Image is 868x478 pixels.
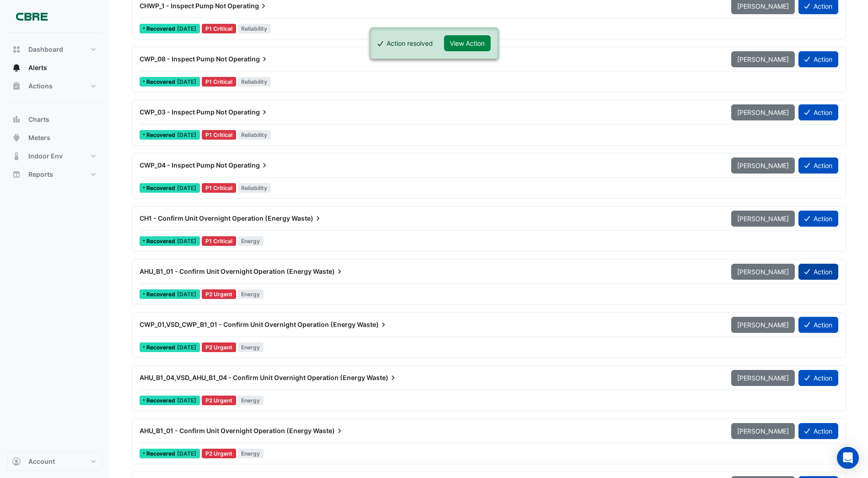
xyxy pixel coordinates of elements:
div: P2 Urgent [202,449,236,458]
app-icon: Meters [12,133,21,142]
div: P1 Critical [202,77,236,87]
span: Recovered [146,185,177,191]
span: Recovered [146,132,177,138]
button: [PERSON_NAME] [731,211,795,227]
span: Operating [228,108,269,117]
span: CWP_08 - Inspect Pump Not [140,55,227,63]
span: Fri 19-Sep-2025 22:15 AEST [177,397,196,404]
span: Operating [227,1,268,11]
button: [PERSON_NAME] [731,423,795,439]
span: Recovered [146,79,177,85]
span: Mon 24-Mar-2025 11:15 AEDT [177,25,196,32]
button: [PERSON_NAME] [731,158,795,174]
button: Action [798,370,838,386]
div: Open Intercom Messenger [837,447,859,469]
button: View Action [444,35,491,51]
button: Alerts [7,59,102,77]
span: CWP_01,VSD_CWP_B1_01 - Confirm Unit Overnight Operation (Energy [140,320,356,328]
span: Recovered [146,292,177,297]
button: Actions [7,77,102,95]
span: [PERSON_NAME] [737,109,789,116]
span: Wed 31-Jan-2024 20:45 AEDT [177,238,196,244]
span: [PERSON_NAME] [737,2,789,10]
span: [PERSON_NAME] [737,162,789,169]
button: Action [798,104,838,120]
span: Tue 24-Dec-2024 15:30 AEDT [177,131,196,138]
span: CWP_04 - Inspect Pump Not [140,161,227,169]
span: Reliability [238,130,271,140]
span: Dashboard [28,45,63,54]
span: Energy [238,396,264,405]
button: Action [798,264,838,280]
span: Energy [238,236,264,246]
span: CWP_03 - Inspect Pump Not [140,108,227,116]
span: Fri 19-Sep-2025 22:15 AEST [177,450,196,457]
span: Account [28,457,55,466]
button: Meters [7,129,102,147]
button: Charts [7,110,102,129]
button: Action [798,317,838,333]
span: Waste) [291,214,323,223]
span: CHWP_1 - Inspect Pump Not [140,2,226,10]
div: P1 Critical [202,236,236,246]
app-icon: Reports [12,170,21,179]
div: Action resolved [387,38,433,48]
app-icon: Actions [12,81,21,91]
button: Action [798,158,838,174]
span: Reliability [238,77,271,87]
button: Indoor Env [7,147,102,165]
span: [PERSON_NAME] [737,215,789,223]
button: Reports [7,165,102,184]
span: AHU_B1_01 - Confirm Unit Overnight Operation (Energy [140,267,312,275]
button: Action [798,211,838,227]
button: [PERSON_NAME] [731,264,795,280]
span: [PERSON_NAME] [737,268,789,276]
span: Recovered [146,345,177,350]
button: Action [798,51,838,67]
img: Company Logo [11,7,52,26]
span: Waste) [313,426,344,435]
span: [PERSON_NAME] [737,55,789,63]
button: [PERSON_NAME] [731,104,795,120]
span: AHU_B1_04,VSD_AHU_B1_04 - Confirm Unit Overnight Operation (Energy [140,374,365,381]
span: Meters [28,133,50,142]
button: [PERSON_NAME] [731,370,795,386]
span: Energy [238,342,264,352]
span: [PERSON_NAME] [737,374,789,382]
span: Reliability [238,24,271,33]
span: Alerts [28,63,47,72]
button: [PERSON_NAME] [731,51,795,67]
span: Waste) [357,320,388,329]
span: CH1 - Confirm Unit Overnight Operation (Energy [140,214,290,222]
div: P2 Urgent [202,342,236,352]
span: Tue 24-Dec-2024 19:15 AEDT [177,78,196,85]
app-icon: Alerts [12,63,21,72]
div: P2 Urgent [202,396,236,405]
button: Dashboard [7,40,102,59]
span: Operating [228,54,269,64]
span: Recovered [146,451,177,456]
span: Fri 19-Sep-2025 22:15 AEST [177,291,196,298]
span: Waste) [367,373,398,382]
span: Actions [28,81,53,91]
span: Operating [228,161,269,170]
span: Indoor Env [28,152,63,161]
span: Reports [28,170,53,179]
div: P1 Critical [202,130,236,140]
div: P2 Urgent [202,289,236,299]
span: Fri 19-Sep-2025 22:15 AEST [177,344,196,351]
span: Energy [238,289,264,299]
button: Account [7,452,102,471]
span: AHU_B1_01 - Confirm Unit Overnight Operation (Energy [140,427,312,435]
span: Tue 24-Dec-2024 15:30 AEDT [177,185,196,191]
span: Reliability [238,183,271,193]
app-icon: Indoor Env [12,152,21,161]
div: P1 Critical [202,24,236,33]
app-icon: Charts [12,115,21,124]
span: Recovered [146,239,177,244]
span: [PERSON_NAME] [737,321,789,329]
span: [PERSON_NAME] [737,427,789,435]
span: Recovered [146,26,177,32]
button: Action [798,423,838,439]
app-icon: Dashboard [12,45,21,54]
